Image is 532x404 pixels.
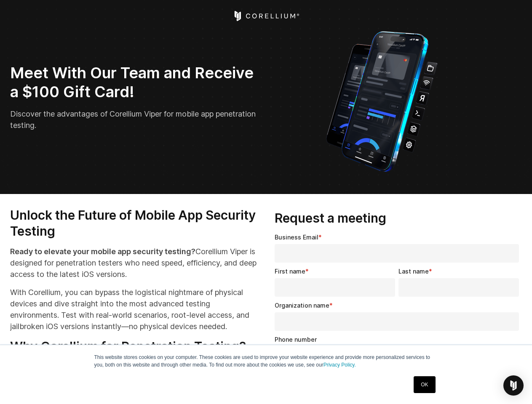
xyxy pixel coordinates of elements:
p: With Corellium, you can bypass the logistical nightmare of physical devices and dive straight int... [10,287,258,332]
p: Corellium Viper is designed for penetration testers who need speed, efficiency, and deep access t... [10,246,258,280]
p: This website stores cookies on your computer. These cookies are used to improve your website expe... [94,353,438,369]
a: OK [414,376,435,393]
span: Business Email [275,234,318,241]
h3: Request a meeting [275,210,522,226]
h3: Why Corellium for Penetration Testing? [10,339,258,355]
strong: Ready to elevate your mobile app security testing? [10,247,195,256]
div: Open Intercom Messenger [503,375,524,396]
img: Corellium_VIPER_Hero_1_1x [318,27,445,174]
span: Last name [398,268,429,275]
span: Organization name [275,302,329,309]
span: Discover the advantages of Corellium Viper for mobile app penetration testing. [10,109,256,130]
h2: Meet With Our Team and Receive a $100 Gift Card! [10,64,260,101]
a: Privacy Policy. [323,362,356,368]
span: Phone number [275,336,317,343]
h3: Unlock the Future of Mobile App Security Testing [10,207,258,239]
span: First name [275,268,305,275]
a: Corellium Home [233,11,299,21]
